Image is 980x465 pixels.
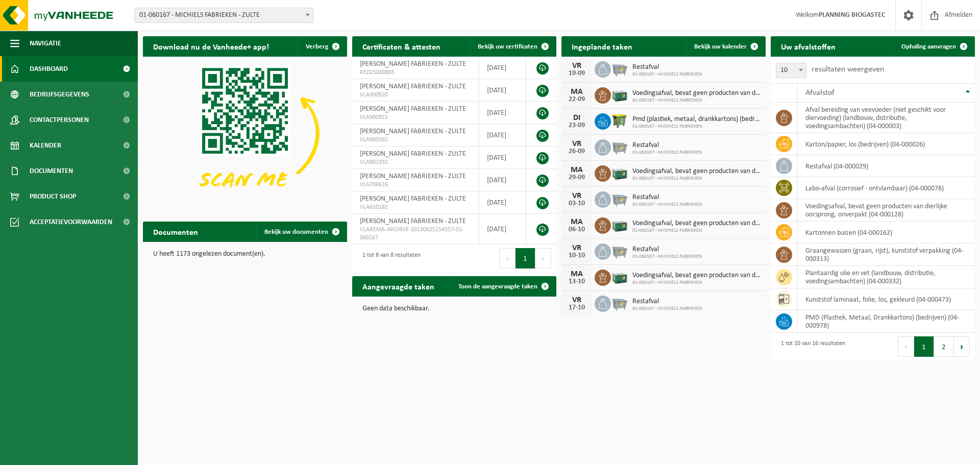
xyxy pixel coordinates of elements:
span: 01-060167 - MICHIELS FABRIEKEN [632,228,761,234]
img: Download de VHEPlus App [143,57,347,210]
div: 03-10 [567,200,587,207]
td: kartonnen buizen (04-000162) [798,222,975,243]
h2: Documenten [143,222,208,241]
span: 01-060167 - MICHIELS FABRIEKEN [632,124,761,130]
img: PB-LB-0680-HPE-GN-01 [611,268,628,285]
td: voedingsafval, bevat geen producten van dierlijke oorsprong, onverpakt (04-000128) [798,199,975,222]
span: [PERSON_NAME] FABRIEKEN - ZULTE [360,217,466,225]
span: 01-060167 - MICHIELS FABRIEKEN [632,176,761,182]
span: Restafval [632,63,702,71]
td: graangewassen (graan, rijst), kunststof verpakking (04-000313) [798,243,975,266]
div: 23-09 [567,122,587,129]
h2: Uw afvalstoffen [771,36,846,56]
div: MA [567,218,587,226]
span: 01-060167 - MICHIELS FABRIEKEN [632,202,702,208]
div: 1 tot 10 van 16 resultaten [776,335,845,358]
span: [PERSON_NAME] FABRIEKEN - ZULTE [360,195,466,203]
span: 01-060167 - MICHIELS FABRIEKEN [632,97,761,104]
td: PMD (Plastiek, Metaal, Drankkartons) (bedrijven) (04-000978) [798,310,975,333]
span: 01-060167 - MICHIELS FABRIEKEN [632,150,702,156]
td: [DATE] [479,57,526,79]
p: Geen data beschikbaar. [362,305,546,312]
button: Verberg [298,36,346,57]
img: WB-2500-GAL-GY-01 [611,242,628,259]
span: Bekijk uw certificaten [478,43,537,50]
span: VLA900920 [360,91,471,99]
td: [DATE] [479,214,526,244]
span: Contactpersonen [30,107,89,133]
a: Ophaling aanvragen [893,36,974,57]
div: 29-09 [567,174,587,181]
label: resultaten weergeven [812,65,884,74]
span: 01-060167 - MICHIELS FABRIEKEN [632,306,702,312]
span: Voedingsafval, bevat geen producten van dierlijke oorsprong, onverpakt [632,89,761,97]
span: Documenten [30,158,73,184]
span: Product Shop [30,184,76,209]
span: [PERSON_NAME] FABRIEKEN - ZULTE [360,150,466,158]
h2: Certificaten & attesten [352,36,451,56]
div: MA [567,270,587,278]
td: [DATE] [479,191,526,214]
span: Verberg [306,43,328,50]
td: kunststof laminaat, folie, los, gekleurd (04-000473) [798,288,975,310]
span: Dashboard [30,56,68,82]
span: 01-060167 - MICHIELS FABRIEKEN - ZULTE [135,8,313,22]
span: Voedingsafval, bevat geen producten van dierlijke oorsprong, onverpakt [632,167,761,176]
button: Next [535,248,551,268]
span: VLA900921 [360,113,471,121]
span: [PERSON_NAME] FABRIEKEN - ZULTE [360,173,466,180]
span: [PERSON_NAME] FABRIEKEN - ZULTE [360,128,466,135]
div: VR [567,140,587,148]
span: VLA706616 [360,181,471,189]
span: Voedingsafval, bevat geen producten van dierlijke oorsprong, onverpakt [632,219,761,228]
span: VLAREMA-ARCHIVE-20130625154357-01-060167 [360,226,471,242]
span: Acceptatievoorwaarden [30,209,112,235]
td: [DATE] [479,102,526,124]
span: VLA901932 [360,158,471,166]
div: 10-10 [567,252,587,259]
td: [DATE] [479,124,526,146]
span: 01-060167 - MICHIELS FABRIEKEN [632,71,702,78]
div: 06-10 [567,226,587,233]
button: Previous [499,248,516,268]
span: Toon de aangevraagde taken [458,283,537,290]
div: 1 tot 8 van 8 resultaten [357,247,421,270]
div: 17-10 [567,304,587,311]
div: MA [567,88,587,96]
button: 1 [516,248,535,268]
span: Ophaling aanvragen [901,43,956,50]
div: 13-10 [567,278,587,285]
span: Restafval [632,246,702,254]
span: Restafval [632,298,702,306]
span: VLA610182 [360,203,471,211]
span: [PERSON_NAME] FABRIEKEN - ZULTE [360,83,466,90]
div: VR [567,62,587,70]
span: Bedrijfsgegevens [30,82,89,107]
div: 19-09 [567,70,587,77]
div: MA [567,166,587,174]
span: RED25000805 [360,68,471,77]
td: [DATE] [479,169,526,191]
div: VR [567,296,587,304]
td: afval bereiding van veevoeder (niet geschikt voor diervoeding) (landbouw, distributie, voedingsam... [798,103,975,133]
span: Restafval [632,141,702,150]
span: [PERSON_NAME] FABRIEKEN - ZULTE [360,105,466,113]
span: Bekijk uw kalender [694,43,747,50]
div: DI [567,114,587,122]
div: 22-09 [567,96,587,103]
span: Voedingsafval, bevat geen producten van dierlijke oorsprong, onverpakt [632,272,761,280]
button: Previous [898,336,914,357]
span: Kalender [30,133,61,158]
h2: Ingeplande taken [561,36,643,56]
span: Restafval [632,193,702,202]
img: WB-1100-HPE-GN-50 [611,112,628,129]
div: 26-09 [567,148,587,155]
div: VR [567,244,587,252]
span: 01-060167 - MICHIELS FABRIEKEN - ZULTE [135,8,313,23]
td: restafval (04-000029) [798,155,975,177]
img: WB-2500-GAL-GY-01 [611,294,628,311]
img: WB-2500-GAL-GY-01 [611,190,628,207]
span: 10 [776,63,806,78]
span: Afvalstof [805,89,835,97]
span: [PERSON_NAME] FABRIEKEN - ZULTE [360,60,466,68]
